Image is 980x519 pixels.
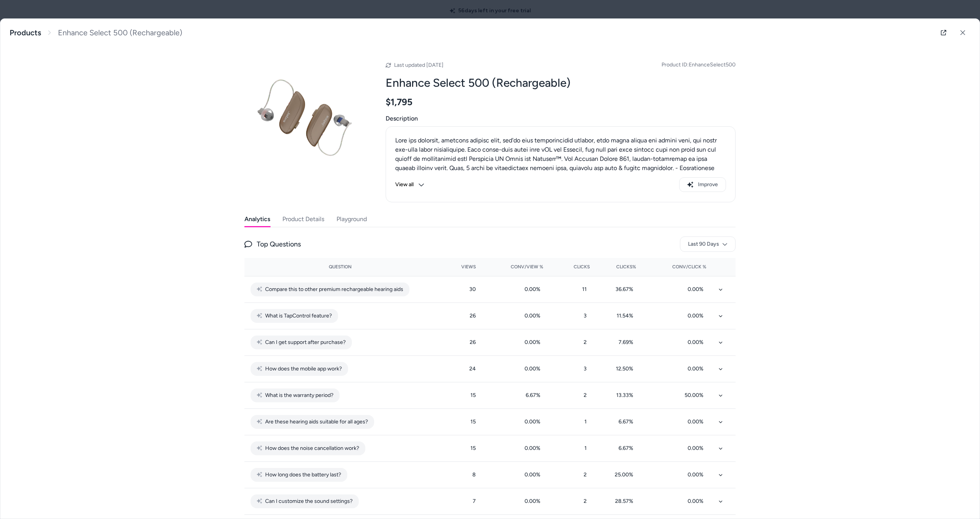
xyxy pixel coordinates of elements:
[265,311,332,321] span: What is TapControl feature?
[265,470,341,479] span: How long does the battery last?
[525,365,543,372] span: 0.00 %
[488,261,544,273] button: Conv/View %
[470,392,476,398] span: 15
[616,392,636,398] span: 13.33 %
[688,498,706,504] span: 0.00 %
[265,497,353,506] span: Can I customize the sound settings?
[688,445,706,451] span: 0.00 %
[337,212,367,227] button: Playground
[265,338,346,347] span: Can I get support after purchase?
[672,264,706,270] span: Conv/Click %
[574,264,590,270] span: Clicks
[584,392,590,398] span: 2
[470,418,476,425] span: 15
[525,286,543,293] span: 0.00 %
[648,261,706,273] button: Conv/Click %
[386,96,412,108] span: $1,795
[244,56,367,179] img: sku_es500_bronze.jpg
[329,264,351,270] span: Question
[265,444,359,453] span: How does the noise cancellation work?
[584,339,590,345] span: 2
[473,498,476,504] span: 7
[525,339,543,345] span: 0.00 %
[10,28,41,38] a: Products
[525,471,543,478] span: 0.00 %
[525,445,543,451] span: 0.00 %
[461,264,476,270] span: Views
[582,286,590,293] span: 11
[395,177,424,192] button: View all
[556,261,590,273] button: Clicks
[470,339,476,345] span: 26
[386,114,736,123] span: Description
[584,365,590,372] span: 3
[469,365,476,372] span: 24
[685,392,706,398] span: 50.00 %
[469,286,476,293] span: 30
[265,364,342,374] span: How does the mobile app work?
[282,212,324,227] button: Product Details
[257,239,301,250] span: Top Questions
[265,285,403,294] span: Compare this to other premium rechargeable hearing aids
[526,392,543,398] span: 6.67 %
[679,177,726,192] button: Improve
[584,312,590,319] span: 3
[584,418,590,425] span: 1
[265,417,368,426] span: Are these hearing aids suitable for all ages?
[244,212,270,227] button: Analytics
[615,498,636,504] span: 28.57 %
[688,365,706,372] span: 0.00 %
[688,312,706,319] span: 0.00 %
[525,312,543,319] span: 0.00 %
[511,264,543,270] span: Conv/View %
[615,286,636,293] span: 36.67 %
[619,445,636,451] span: 6.67 %
[688,471,706,478] span: 0.00 %
[584,498,590,504] span: 2
[58,28,182,38] span: Enhance Select 500 (Rechargeable)
[688,339,706,345] span: 0.00 %
[616,264,636,270] span: Clicks%
[584,471,590,478] span: 2
[688,286,706,293] span: 0.00 %
[10,28,182,38] nav: breadcrumb
[442,261,476,273] button: Views
[616,365,636,372] span: 12.50 %
[680,236,736,252] button: Last 90 Days
[394,62,444,68] span: Last updated [DATE]
[265,391,333,400] span: What is the warranty period?
[619,418,636,425] span: 6.67 %
[329,261,351,273] button: Question
[470,312,476,319] span: 26
[472,471,476,478] span: 8
[470,445,476,451] span: 15
[602,261,636,273] button: Clicks%
[662,61,736,69] span: Product ID: EnhanceSelect500
[619,339,636,345] span: 7.69 %
[615,471,636,478] span: 25.00 %
[688,418,706,425] span: 0.00 %
[525,498,543,504] span: 0.00 %
[617,312,636,319] span: 11.54 %
[525,418,543,425] span: 0.00 %
[584,445,590,451] span: 1
[386,76,736,90] h2: Enhance Select 500 (Rechargeable)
